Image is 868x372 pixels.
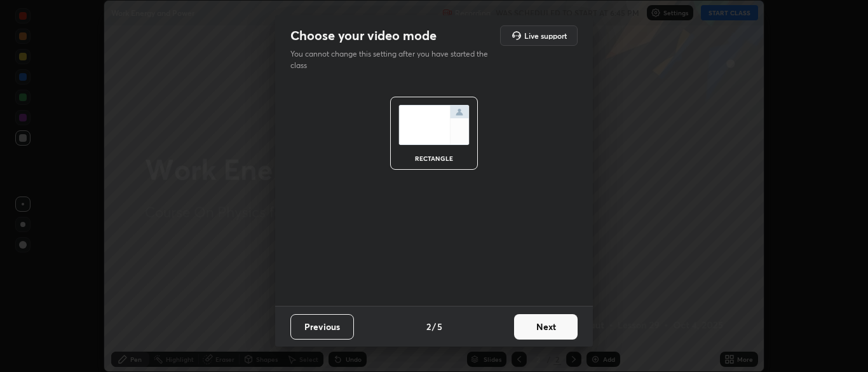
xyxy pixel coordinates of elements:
p: You cannot change this setting after you have started the class [290,48,496,71]
button: Next [514,314,578,340]
img: normalScreenIcon.ae25ed63.svg [398,105,470,145]
div: rectangle [409,155,459,162]
h4: 5 [437,320,442,333]
button: Previous [290,314,354,340]
h2: Choose your video mode [290,27,437,44]
h4: / [432,320,436,333]
h4: 2 [426,320,431,333]
h5: Live support [524,32,567,39]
